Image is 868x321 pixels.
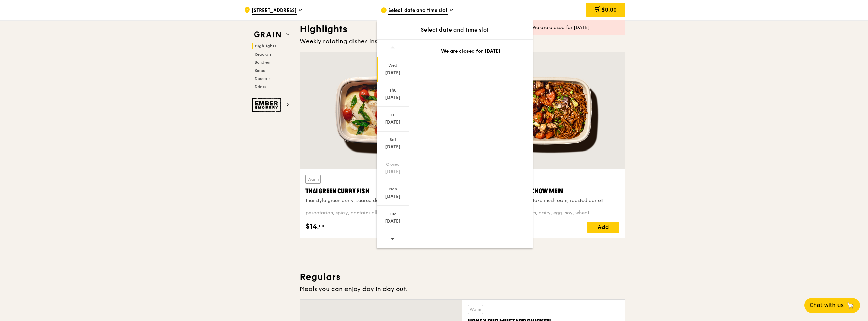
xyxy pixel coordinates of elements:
[300,271,625,283] h3: Regulars
[252,98,283,112] img: Ember Smokery web logo
[305,175,321,184] div: Warm
[378,186,408,192] div: Mon
[252,28,283,41] img: Grain web logo
[255,60,270,65] span: Bundles
[471,209,619,216] div: high protein, contains allium, dairy, egg, soy, wheat
[378,87,408,93] div: Thu
[378,63,408,68] div: Wed
[255,84,266,89] span: Drinks
[378,112,408,118] div: Fri
[300,37,625,46] div: Weekly rotating dishes inspired by flavours from around the world.
[587,222,619,233] div: Add
[255,76,270,81] span: Desserts
[532,24,620,31] div: We are closed for [DATE]
[471,186,619,196] div: Hikari Miso Chicken Chow Mein
[417,48,525,55] div: We are closed for [DATE]
[378,144,408,151] div: [DATE]
[378,137,408,142] div: Sat
[255,68,265,73] span: Sides
[305,186,454,196] div: Thai Green Curry Fish
[255,52,271,57] span: Regulars
[305,197,454,204] div: thai style green curry, seared dory, butterfly blue pea rice
[255,44,276,48] span: Highlights
[252,7,297,15] span: [STREET_ADDRESS]
[305,222,319,232] span: $14.
[300,23,625,35] h3: Highlights
[810,301,844,309] span: Chat with us
[601,6,617,13] span: $0.00
[378,218,408,225] div: [DATE]
[378,193,408,200] div: [DATE]
[319,223,324,229] span: 00
[468,305,483,314] div: Warm
[378,211,408,217] div: Tue
[305,209,454,216] div: pescatarian, spicy, contains allium, dairy, shellfish, soy, wheat
[378,168,408,175] div: [DATE]
[378,119,408,126] div: [DATE]
[300,284,625,294] div: Meals you can enjoy day in day out.
[377,26,533,34] div: Select date and time slot
[804,298,860,313] button: Chat with us🦙
[388,7,448,15] span: Select date and time slot
[378,69,408,76] div: [DATE]
[378,94,408,101] div: [DATE]
[471,197,619,204] div: hong kong egg noodle, shiitake mushroom, roasted carrot
[846,301,854,309] span: 🦙
[378,162,408,167] div: Closed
